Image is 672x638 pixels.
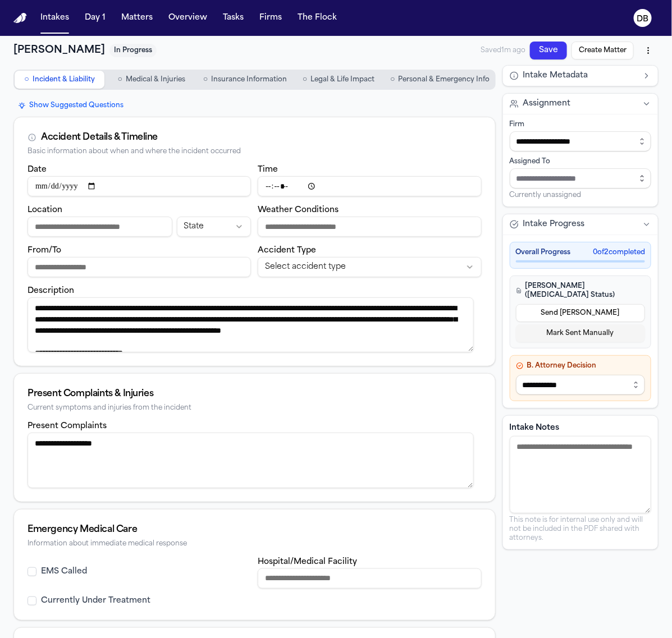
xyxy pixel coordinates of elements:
button: More actions [638,40,659,61]
label: Location [28,206,62,214]
button: The Flock [293,8,341,28]
label: EMS Called [41,566,87,577]
label: Accident Type [258,246,316,255]
span: Saved 1m ago [481,46,525,55]
span: ○ [118,74,122,85]
span: Currently unassigned [510,191,582,200]
span: Intake Progress [523,219,585,230]
div: Current symptoms and injuries from the incident [28,404,482,412]
button: Mark Sent Manually [516,324,645,342]
h1: [PERSON_NAME] [13,43,105,58]
label: From/To [28,246,61,255]
h4: B. Attorney Decision [516,361,645,370]
button: Incident state [177,217,252,237]
span: ○ [203,74,208,85]
button: Go to Incident & Liability [15,71,104,89]
span: Assignment [523,98,571,109]
input: Incident location [28,217,172,237]
label: Currently Under Treatment [41,595,150,607]
span: ○ [390,74,395,85]
div: Present Complaints & Injuries [28,387,482,401]
div: Firm [510,120,651,129]
textarea: Present complaints [28,433,474,488]
button: Send [PERSON_NAME] [516,304,645,322]
input: Weather conditions [258,217,481,237]
label: Time [258,166,278,174]
button: Go to Medical & Injuries [107,71,196,89]
h4: [PERSON_NAME] ([MEDICAL_DATA] Status) [516,282,645,300]
input: Incident date [28,176,251,196]
span: Incident & Liability [33,75,95,84]
button: Day 1 [80,8,110,28]
span: Insurance Information [211,75,287,84]
button: Go to Legal & Life Impact [294,71,383,89]
img: Finch Logo [13,13,27,24]
div: Accident Details & Timeline [41,131,158,144]
button: Assignment [503,94,658,114]
input: Assign to staff member [510,168,651,189]
input: Incident time [258,176,481,196]
label: Intake Notes [510,423,651,434]
button: Overview [164,8,212,28]
button: Save [530,42,567,59]
input: From/To destination [28,257,251,277]
span: Intake Metadata [523,70,588,81]
button: Intake Metadata [503,66,658,86]
button: Show Suggested Questions [13,99,128,112]
div: Information about immediate medical response [28,540,482,548]
label: Date [28,166,47,174]
div: Basic information about when and where the incident occurred [28,148,482,156]
label: Weather Conditions [258,206,339,214]
input: Select firm [510,131,651,152]
span: 0 of 2 completed [593,248,645,257]
label: Hospital/Medical Facility [258,558,357,566]
span: In Progress [109,44,157,57]
textarea: Incident description [28,297,474,352]
label: Present Complaints [28,422,107,430]
p: This note is for internal use only and will not be included in the PDF shared with attorneys. [510,516,651,543]
button: Tasks [218,8,248,28]
span: Legal & Life Impact [311,75,375,84]
div: Assigned To [510,157,651,166]
button: Intake Progress [503,214,658,235]
a: Home [13,13,27,24]
span: ○ [303,74,307,85]
button: Matters [117,8,157,28]
button: Create Matter [572,42,634,59]
textarea: Intake notes [510,436,651,513]
div: Emergency Medical Care [28,523,482,536]
button: Firms [255,8,286,28]
span: ○ [24,74,29,85]
button: Intakes [36,8,74,28]
span: Medical & Injuries [126,75,185,84]
span: Overall Progress [516,248,571,257]
button: Go to Insurance Information [199,71,291,89]
label: Description [28,287,74,295]
button: Go to Personal & Emergency Info [386,71,494,89]
input: Hospital or medical facility [258,568,481,589]
span: Personal & Emergency Info [399,75,490,84]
